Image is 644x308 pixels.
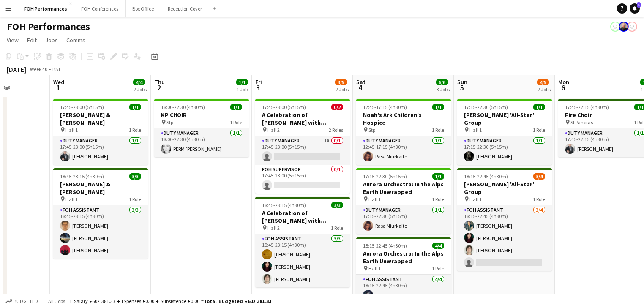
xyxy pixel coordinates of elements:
[28,66,49,72] span: Week 40
[161,0,209,17] button: Reception Cover
[627,22,637,32] app-user-avatar: Liveforce Admin
[7,20,90,33] h1: FOH Performances
[46,298,67,304] span: All jobs
[204,298,271,304] span: Total Budgeted £602 381.33
[7,65,26,74] div: [DATE]
[7,36,19,44] span: View
[619,22,629,32] app-user-avatar: PERM Chris Nye
[63,35,89,46] a: Comms
[610,22,620,32] app-user-avatar: Sally PERM Pochciol
[27,36,37,44] span: Edit
[45,36,58,44] span: Jobs
[52,66,61,72] div: BST
[126,0,161,17] button: Box Office
[42,35,61,46] a: Jobs
[74,298,271,304] div: Salary £602 381.33 + Expenses £0.00 + Subsistence £0.00 =
[630,3,640,14] a: 1
[3,35,22,46] a: View
[66,36,85,44] span: Comms
[4,297,39,306] button: Budgeted
[24,35,40,46] a: Edit
[14,298,38,304] span: Budgeted
[17,0,74,17] button: FOH Performances
[74,0,126,17] button: FOH Conferences
[637,2,641,8] span: 1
